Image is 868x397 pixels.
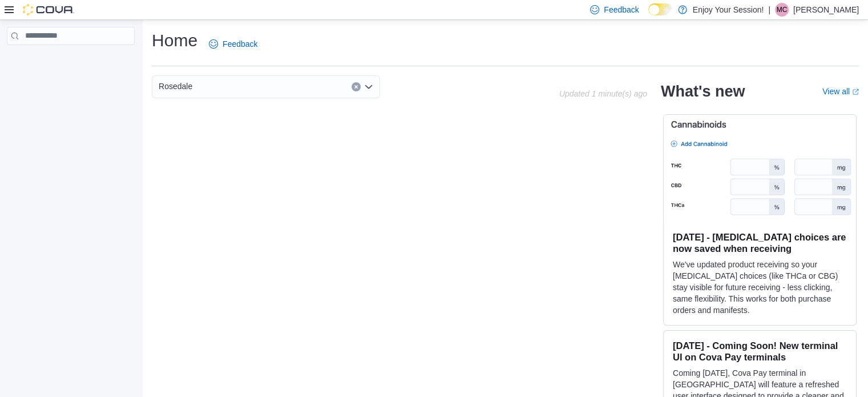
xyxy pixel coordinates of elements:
h2: What's new [661,82,745,101]
button: Clear input [352,82,361,91]
input: Dark Mode [648,3,672,15]
nav: Complex example [7,47,135,75]
h3: [DATE] - Coming Soon! New terminal UI on Cova Pay terminals [673,340,847,363]
p: | [768,3,770,17]
p: [PERSON_NAME] [793,3,859,17]
span: MC [777,3,788,17]
span: Dark Mode [648,15,649,16]
p: Updated 1 minute(s) ago [559,89,647,98]
h1: Home [152,29,197,52]
img: Cova [23,4,74,15]
svg: External link [852,89,859,95]
button: Open list of options [364,82,373,91]
h3: [DATE] - [MEDICAL_DATA] choices are now saved when receiving [673,231,847,254]
span: Rosedale [159,79,192,93]
a: View allExternal link [822,87,859,96]
p: Enjoy Your Session! [693,3,764,17]
span: Feedback [223,38,257,50]
p: We've updated product receiving so your [MEDICAL_DATA] choices (like THCa or CBG) stay visible fo... [673,259,847,316]
span: Feedback [604,4,639,15]
a: Feedback [204,33,262,55]
div: Michelle Curow [775,3,789,17]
